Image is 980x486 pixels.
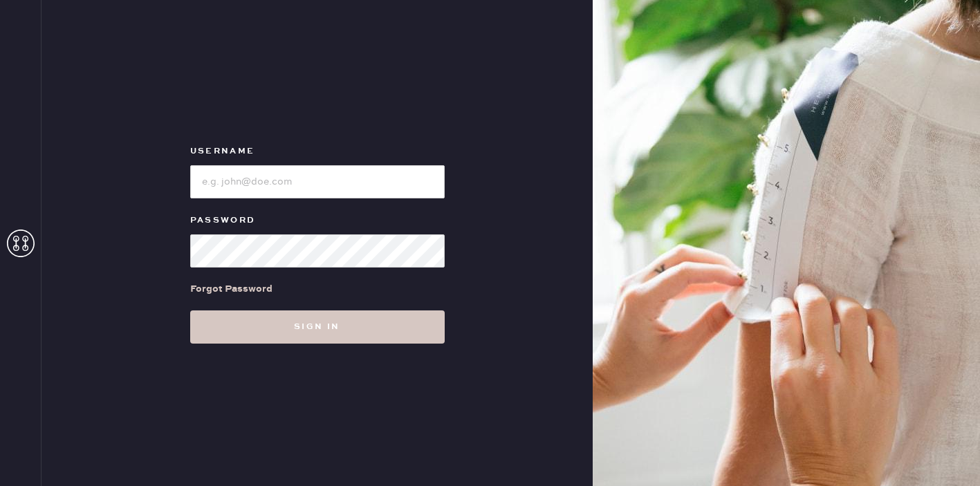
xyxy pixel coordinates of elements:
[190,165,445,198] input: e.g. john@doe.com
[190,143,445,160] label: Username
[190,310,445,344] button: Sign in
[190,268,272,310] a: Forgot Password
[190,212,445,229] label: Password
[190,281,272,297] div: Forgot Password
